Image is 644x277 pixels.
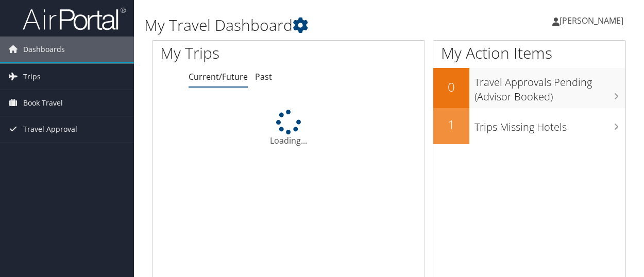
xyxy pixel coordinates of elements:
div: Loading... [152,110,425,147]
span: Dashboards [23,37,65,62]
h3: Trips Missing Hotels [474,115,625,134]
h1: My Trips [160,42,303,64]
span: Travel Approval [23,116,77,142]
h1: My Travel Dashboard [144,14,470,36]
span: [PERSON_NAME] [560,15,623,26]
a: Past [255,71,272,82]
a: 1Trips Missing Hotels [433,108,625,144]
a: Current/Future [189,71,248,82]
span: Trips [23,64,41,90]
a: [PERSON_NAME] [552,5,634,36]
h2: 1 [433,116,469,133]
h2: 0 [433,78,469,96]
h1: My Action Items [433,42,625,64]
span: Book Travel [23,90,63,116]
img: airportal-logo.png [23,7,126,31]
h3: Travel Approvals Pending (Advisor Booked) [474,70,625,104]
a: 0Travel Approvals Pending (Advisor Booked) [433,68,625,108]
